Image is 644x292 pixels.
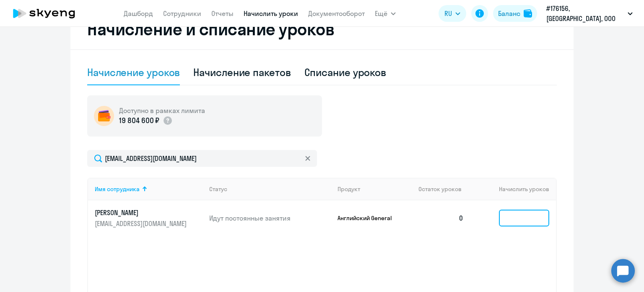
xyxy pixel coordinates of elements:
button: #176156, [GEOGRAPHIC_DATA], ООО [542,3,637,24]
div: Имя сотрудника [95,185,203,193]
a: [PERSON_NAME][EMAIL_ADDRESS][DOMAIN_NAME] [95,208,203,228]
div: Статус [209,185,331,193]
p: [EMAIL_ADDRESS][DOMAIN_NAME] [95,219,189,228]
div: Статус [209,185,227,193]
a: Начислить уроки [244,9,298,18]
div: Остаток уроков [418,185,470,193]
div: Баланс [498,8,520,18]
td: 0 [412,200,470,236]
a: Сотрудники [163,9,201,18]
img: wallet-circle.png [94,106,114,126]
div: Имя сотрудника [95,185,140,193]
span: RU [444,8,452,18]
button: Ещё [375,5,396,22]
input: Поиск по имени, email, продукту или статусу [87,150,317,167]
div: Списание уроков [304,66,387,79]
span: Остаток уроков [418,185,462,193]
div: Продукт [338,185,360,193]
div: Продукт [338,185,412,193]
p: 19 804 600 ₽ [119,115,159,126]
h2: Начисление и списание уроков [87,19,557,39]
button: RU [439,5,466,22]
div: Начисление уроков [87,66,180,79]
h5: Доступно в рамках лимита [119,106,205,115]
p: Идут постоянные занятия [209,213,331,223]
th: Начислить уроков [470,178,556,200]
img: balance [524,9,532,18]
a: Документооборот [308,9,365,18]
div: Начисление пакетов [193,66,291,79]
p: #176156, [GEOGRAPHIC_DATA], ООО [546,3,624,24]
button: Балансbalance [493,5,537,22]
p: Английский General [338,214,400,222]
span: Ещё [375,8,387,18]
a: Дашборд [124,9,153,18]
p: [PERSON_NAME] [95,208,189,217]
a: Отчеты [211,9,234,18]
